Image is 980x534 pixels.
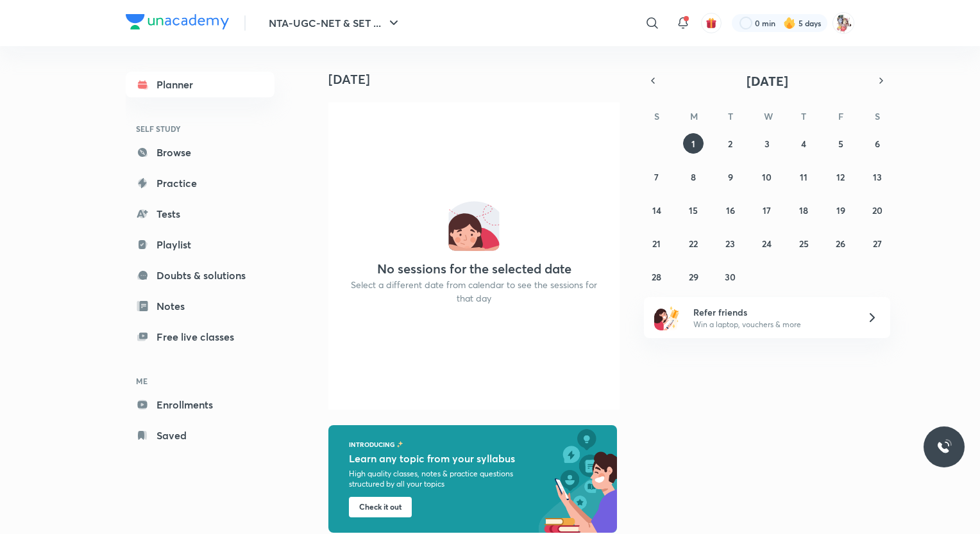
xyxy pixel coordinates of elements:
[799,238,809,250] abbr: September 25, 2025
[793,166,814,187] button: September 11, 2025
[683,233,704,254] button: September 22, 2025
[832,12,854,34] img: Sneha Srivastava
[261,10,409,36] button: NTA-UGC-NET & SET ...
[377,261,571,277] h4: No sessions for the selected date
[831,233,851,254] button: September 26, 2025
[126,72,275,97] a: Planner
[705,17,717,29] img: avatar
[793,133,814,154] button: September 4, 2025
[831,200,851,220] button: September 19, 2025
[689,204,698,216] abbr: September 15, 2025
[728,138,732,150] abbr: September 2, 2025
[689,271,698,283] abbr: September 29, 2025
[654,110,659,122] abbr: Sunday
[126,170,275,196] a: Practice
[126,324,275,350] a: Free live classes
[725,238,735,250] abbr: September 23, 2025
[831,166,851,187] button: September 12, 2025
[720,133,741,154] button: September 2, 2025
[783,17,796,29] img: streak
[757,133,777,154] button: September 3, 2025
[646,266,667,287] button: September 28, 2025
[763,204,771,216] abbr: September 17, 2025
[683,166,704,187] button: September 8, 2025
[126,263,275,288] a: Doubts & solutions
[652,238,661,250] abbr: September 21, 2025
[126,370,275,392] h6: ME
[836,171,845,183] abbr: September 12, 2025
[757,200,777,220] button: September 17, 2025
[875,138,880,150] abbr: September 6, 2025
[652,271,661,283] abbr: September 28, 2025
[693,305,851,319] h6: Refer friends
[344,278,604,305] p: Select a different date from calendar to see the sessions for that day
[867,233,888,254] button: September 27, 2025
[689,238,698,250] abbr: September 22, 2025
[747,72,788,90] span: [DATE]
[126,14,229,29] img: Company Logo
[693,319,851,330] p: Win a laptop, vouchers & more
[838,138,843,150] abbr: September 5, 2025
[800,171,807,183] abbr: September 11, 2025
[867,133,888,154] button: September 6, 2025
[396,441,403,448] img: feature
[867,200,888,220] button: September 20, 2025
[757,166,777,187] button: September 10, 2025
[720,266,741,287] button: September 30, 2025
[646,166,667,187] button: September 7, 2025
[328,72,630,87] h4: [DATE]
[936,439,952,455] img: ttu
[691,138,695,150] abbr: September 1, 2025
[349,451,518,466] h5: Learn any topic from your syllabus
[126,293,275,319] a: Notes
[801,138,806,150] abbr: September 4, 2025
[690,110,698,122] abbr: Monday
[836,238,845,250] abbr: September 26, 2025
[720,166,741,187] button: September 9, 2025
[701,13,722,33] button: avatar
[873,238,882,250] abbr: September 27, 2025
[126,140,275,165] a: Browse
[799,204,808,216] abbr: September 18, 2025
[728,110,733,122] abbr: Tuesday
[691,171,696,183] abbr: September 8, 2025
[448,200,500,251] img: No events
[683,200,704,220] button: September 15, 2025
[654,305,680,330] img: referral
[867,166,888,187] button: September 13, 2025
[831,133,851,154] button: September 5, 2025
[126,201,275,227] a: Tests
[683,266,704,287] button: September 29, 2025
[801,110,806,122] abbr: Thursday
[126,423,275,448] a: Saved
[720,200,741,220] button: September 16, 2025
[762,238,772,250] abbr: September 24, 2025
[793,200,814,220] button: September 18, 2025
[728,171,733,183] abbr: September 9, 2025
[764,110,773,122] abbr: Wednesday
[765,138,770,150] abbr: September 3, 2025
[349,469,514,489] p: High quality classes, notes & practice questions structured by all your topics
[349,497,412,517] button: Check it out
[720,233,741,254] button: September 23, 2025
[757,233,777,254] button: September 24, 2025
[646,200,667,220] button: September 14, 2025
[683,133,704,154] button: September 1, 2025
[793,233,814,254] button: September 25, 2025
[872,204,883,216] abbr: September 20, 2025
[838,110,843,122] abbr: Friday
[662,72,872,90] button: [DATE]
[646,233,667,254] button: September 21, 2025
[836,204,845,216] abbr: September 19, 2025
[873,171,882,183] abbr: September 13, 2025
[762,171,772,183] abbr: September 10, 2025
[126,232,275,257] a: Playlist
[652,204,661,216] abbr: September 14, 2025
[875,110,880,122] abbr: Saturday
[126,118,275,140] h6: SELF STUDY
[126,392,275,417] a: Enrollments
[349,441,395,448] p: INTRODUCING
[725,271,736,283] abbr: September 30, 2025
[126,14,229,33] a: Company Logo
[654,171,659,183] abbr: September 7, 2025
